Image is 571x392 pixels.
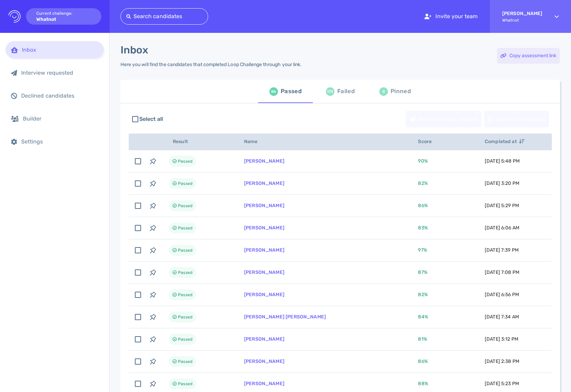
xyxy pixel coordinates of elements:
[178,157,192,165] span: Passed
[326,87,334,96] div: 173
[485,269,519,275] span: [DATE] 7:08 PM
[391,86,411,97] div: Pinned
[485,180,519,186] span: [DATE] 3:20 PM
[484,111,549,127] button: Decline candidates
[485,358,519,364] span: [DATE] 2:38 PM
[418,358,428,364] span: 86 %
[21,69,98,76] div: Interview requested
[178,246,192,254] span: Passed
[281,86,302,97] div: Passed
[418,247,427,253] span: 97 %
[418,292,428,298] span: 82 %
[244,358,284,364] a: [PERSON_NAME]
[418,225,428,231] span: 83 %
[244,139,265,144] span: Name
[497,48,560,64] button: Copy assessment link
[485,158,520,164] span: [DATE] 5:48 PM
[485,139,524,144] span: Completed at
[485,247,519,253] span: [DATE] 7:39 PM
[418,381,428,387] span: 88 %
[485,292,519,298] span: [DATE] 6:56 PM
[485,381,519,387] span: [DATE] 5:23 PM
[244,225,284,231] a: [PERSON_NAME]
[418,269,427,275] span: 87 %
[485,336,518,342] span: [DATE] 3:12 PM
[502,11,542,16] strong: [PERSON_NAME]
[244,381,284,387] a: [PERSON_NAME]
[418,158,428,164] span: 90 %
[244,336,284,342] a: [PERSON_NAME]
[120,62,302,67] div: Here you will find the candidates that completed Loop Challenge through your link.
[120,44,148,56] h1: Inbox
[418,314,428,320] span: 84 %
[244,269,284,275] a: [PERSON_NAME]
[22,47,98,53] div: Inbox
[269,87,278,96] div: 86
[418,203,428,208] span: 86 %
[244,180,284,186] a: [PERSON_NAME]
[418,336,427,342] span: 81 %
[139,115,163,123] span: Select all
[178,179,192,188] span: Passed
[21,92,98,99] div: Declined candidates
[484,111,549,127] div: Decline candidates
[406,111,481,127] div: Send interview request
[244,158,284,164] a: [PERSON_NAME]
[21,138,98,145] div: Settings
[502,18,542,23] span: Whatnot
[337,86,355,97] div: Failed
[178,291,192,299] span: Passed
[178,357,192,366] span: Passed
[178,224,192,232] span: Passed
[178,380,192,388] span: Passed
[178,268,192,277] span: Passed
[161,134,236,150] th: Result
[244,292,284,298] a: [PERSON_NAME]
[244,314,326,320] a: [PERSON_NAME] [PERSON_NAME]
[23,115,98,122] div: Builder
[485,314,519,320] span: [DATE] 7:34 AM
[485,225,519,231] span: [DATE] 6:06 AM
[497,48,560,64] div: Copy assessment link
[178,313,192,321] span: Passed
[178,202,192,210] span: Passed
[485,203,519,208] span: [DATE] 5:29 PM
[418,180,428,186] span: 82 %
[178,335,192,343] span: Passed
[406,111,481,127] button: Send interview request
[244,203,284,208] a: [PERSON_NAME]
[244,247,284,253] a: [PERSON_NAME]
[418,139,439,144] span: Score
[379,87,388,96] div: 0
